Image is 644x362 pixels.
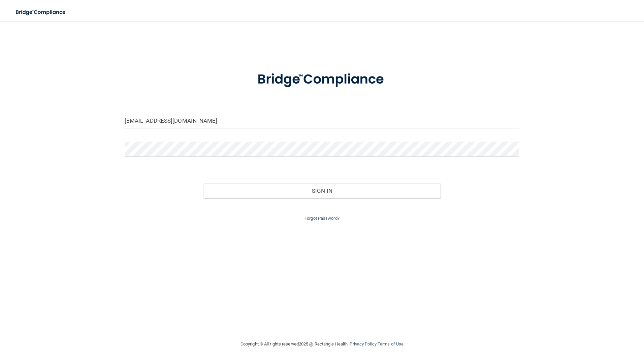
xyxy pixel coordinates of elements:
div: Copyright © All rights reserved 2025 @ Rectangle Health | | [199,333,445,355]
a: Privacy Policy [350,341,376,346]
img: bridge_compliance_login_screen.278c3ca4.svg [10,5,72,19]
a: Terms of Use [378,341,404,346]
a: Forgot Password? [304,216,340,221]
button: Sign In [203,183,441,198]
input: Email [125,113,520,128]
img: bridge_compliance_login_screen.278c3ca4.svg [244,62,400,97]
iframe: Drift Widget Chat Controller [527,327,636,354]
